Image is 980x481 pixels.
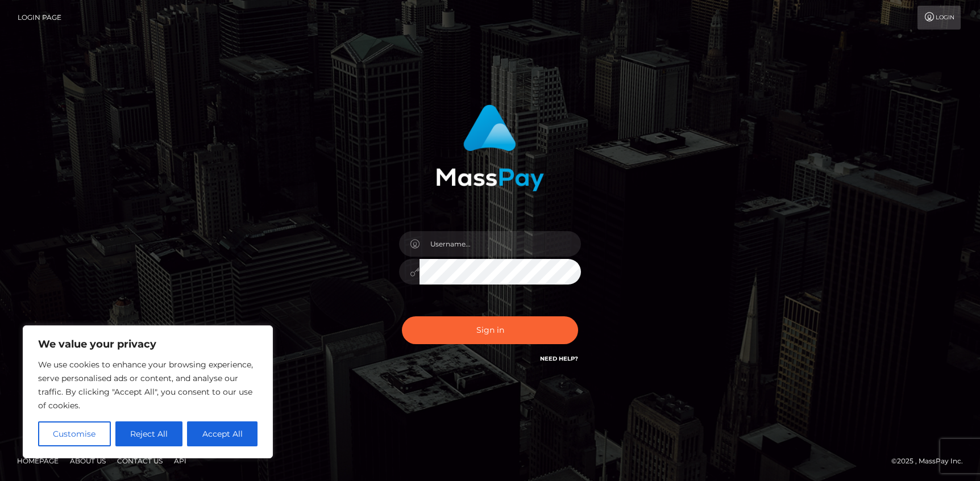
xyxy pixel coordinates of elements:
[38,421,111,446] button: Customise
[420,231,581,257] input: Username...
[23,325,273,458] div: We value your privacy
[38,358,258,412] p: We use cookies to enhance your browsing experience, serve personalised ads or content, and analys...
[169,452,191,470] a: API
[891,455,971,467] div: © 2025 , MassPay Inc.
[13,452,63,470] a: Homepage
[115,421,183,446] button: Reject All
[436,104,544,191] img: MassPay Login
[65,452,110,470] a: About Us
[18,6,61,30] a: Login Page
[540,355,578,362] a: Need Help?
[113,452,167,470] a: Contact Us
[402,316,578,344] button: Sign in
[917,6,961,30] a: Login
[38,337,258,351] p: We value your privacy
[187,421,258,446] button: Accept All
